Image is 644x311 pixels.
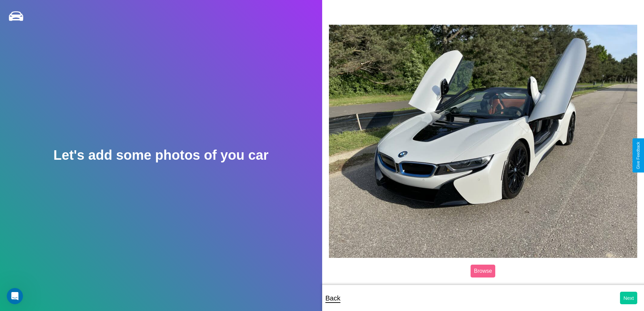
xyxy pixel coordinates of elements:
h2: Let's add some photos of you car [53,148,268,163]
div: Give Feedback [636,142,641,169]
label: Browse [471,265,495,277]
p: Back [326,292,340,304]
img: posted [329,25,638,258]
button: Next [620,292,637,304]
iframe: Intercom live chat [7,288,23,304]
